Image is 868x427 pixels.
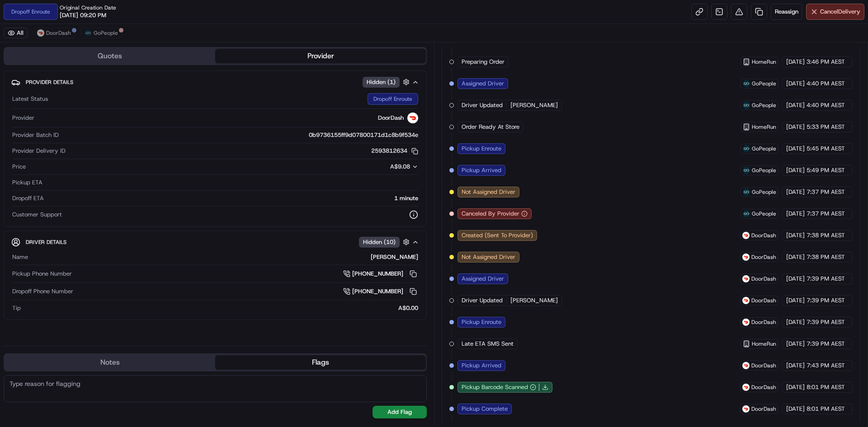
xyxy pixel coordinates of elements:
[462,275,504,283] span: Assigned Driver
[390,163,410,170] span: A$9.08
[5,355,215,370] button: Notes
[742,297,750,304] img: doordash_logo_v2.png
[462,123,519,131] span: Order Ready At Store
[462,296,503,305] span: Driver Updated
[94,29,118,37] span: GoPeople
[807,123,845,131] span: 5:33 PM AEST
[363,238,396,246] span: Hidden ( 10 )
[462,253,515,261] span: Not Assigned Driver
[12,194,44,202] span: Dropoff ETA
[752,102,776,109] span: GoPeople
[742,362,750,369] img: doordash_logo_v2.png
[32,253,418,261] div: [PERSON_NAME]
[378,114,404,122] span: DoorDash
[742,319,750,326] img: doordash_logo_v2.png
[807,166,845,174] span: 5:49 PM AEST
[12,287,73,296] span: Dropoff Phone Number
[743,210,750,217] img: gopeople_logo.png
[352,287,403,296] span: [PHONE_NUMBER]
[359,236,412,248] button: Hidden (10)
[807,361,845,370] span: 7:43 PM AEST
[343,269,418,279] a: [PHONE_NUMBER]
[786,405,805,413] span: [DATE]
[12,304,21,312] span: Tip
[743,167,750,174] img: gopeople_logo.png
[807,145,845,153] span: 5:45 PM AEST
[12,253,28,261] span: Name
[742,405,750,413] img: doordash_logo_v2.png
[12,163,26,171] span: Price
[751,405,776,413] span: DoorDash
[786,275,805,283] span: [DATE]
[786,296,805,305] span: [DATE]
[26,79,73,86] span: Provider Details
[807,275,845,283] span: 7:39 PM AEST
[215,49,426,63] button: Provider
[12,178,42,187] span: Pickup ETA
[12,270,72,278] span: Pickup Phone Number
[12,114,34,122] span: Provider
[786,123,805,131] span: [DATE]
[751,362,776,369] span: DoorDash
[11,75,419,89] button: Provider DetailsHidden (1)
[462,145,501,153] span: Pickup Enroute
[462,58,505,66] span: Preparing Order
[215,355,426,370] button: Flags
[742,232,750,239] img: doordash_logo_v2.png
[807,340,845,348] span: 7:39 PM AEST
[37,29,44,37] img: doordash_logo_v2.png
[47,194,418,202] div: 1 minute
[786,231,805,239] span: [DATE]
[743,80,750,87] img: gopeople_logo.png
[12,147,66,155] span: Provider Delivery ID
[806,4,864,20] button: CancelDelivery
[24,304,418,312] div: A$0.00
[820,8,860,16] span: Cancel Delivery
[807,253,845,261] span: 7:38 PM AEST
[786,253,805,261] span: [DATE]
[751,253,776,261] span: DoorDash
[742,253,750,261] img: doordash_logo_v2.png
[742,384,750,391] img: doordash_logo_v2.png
[786,101,805,109] span: [DATE]
[462,383,536,391] button: Pickup Barcode Scanned
[752,210,776,217] span: GoPeople
[11,235,419,249] button: Driver DetailsHidden (10)
[743,102,750,109] img: gopeople_logo.png
[786,361,805,370] span: [DATE]
[60,4,116,11] span: Original Creation Date
[752,188,776,196] span: GoPeople
[786,166,805,174] span: [DATE]
[786,58,805,66] span: [DATE]
[373,406,427,418] button: Add Flag
[786,145,805,153] span: [DATE]
[743,145,750,152] img: gopeople_logo.png
[343,286,418,296] a: [PHONE_NUMBER]
[807,210,845,218] span: 7:37 PM AEST
[510,296,558,305] span: [PERSON_NAME]
[462,318,501,326] span: Pickup Enroute
[751,319,776,326] span: DoorDash
[751,232,776,239] span: DoorDash
[771,4,802,20] button: Reassign
[807,296,845,305] span: 7:39 PM AEST
[786,383,805,391] span: [DATE]
[26,239,66,246] span: Driver Details
[339,163,418,171] button: A$9.08
[752,145,776,152] span: GoPeople
[743,188,750,196] img: gopeople_logo.png
[85,29,92,37] img: gopeople_logo.png
[462,166,501,174] span: Pickup Arrived
[33,28,75,38] button: DoorDash
[807,231,845,239] span: 7:38 PM AEST
[786,340,805,348] span: [DATE]
[786,80,805,88] span: [DATE]
[807,318,845,326] span: 7:39 PM AEST
[462,405,508,413] span: Pickup Complete
[462,231,533,239] span: Created (Sent To Provider)
[462,340,514,348] span: Late ETA SMS Sent
[807,80,845,88] span: 4:40 PM AEST
[80,28,122,38] button: GoPeople
[462,383,528,391] span: Pickup Barcode Scanned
